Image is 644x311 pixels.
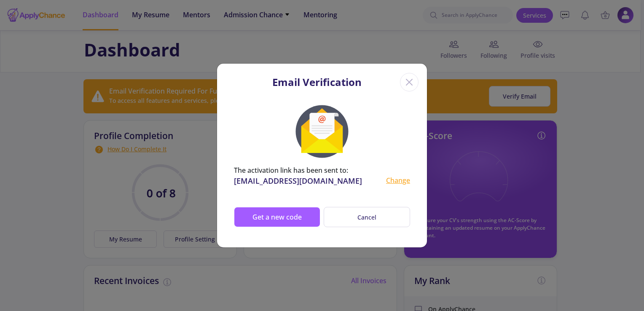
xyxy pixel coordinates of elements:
[324,207,410,228] button: Cancel
[234,207,320,227] button: Get a new code
[234,175,362,187] div: [EMAIL_ADDRESS][DOMAIN_NAME]
[234,165,410,175] div: The activation link has been sent to:
[272,75,362,90] div: Email Verification
[386,175,410,187] div: Change
[400,73,419,91] div: Close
